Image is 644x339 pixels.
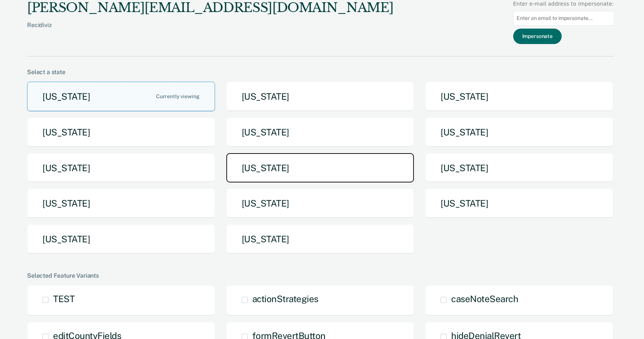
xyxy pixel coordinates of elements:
[27,82,215,111] button: [US_STATE]
[27,189,215,218] button: [US_STATE]
[53,293,74,304] span: TEST
[226,189,414,218] button: [US_STATE]
[226,117,414,147] button: [US_STATE]
[425,153,613,183] button: [US_STATE]
[226,153,414,183] button: [US_STATE]
[252,293,318,304] span: actionStrategies
[425,117,613,147] button: [US_STATE]
[27,117,215,147] button: [US_STATE]
[27,21,393,41] div: Recidiviz
[27,153,215,183] button: [US_STATE]
[226,82,414,111] button: [US_STATE]
[513,11,614,26] input: Enter an email to impersonate...
[226,224,414,254] button: [US_STATE]
[27,272,614,279] div: Selected Feature Variants
[27,224,215,254] button: [US_STATE]
[425,189,613,218] button: [US_STATE]
[513,29,562,44] button: Impersonate
[425,82,613,111] button: [US_STATE]
[451,293,518,304] span: caseNoteSearch
[27,68,614,76] div: Select a state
